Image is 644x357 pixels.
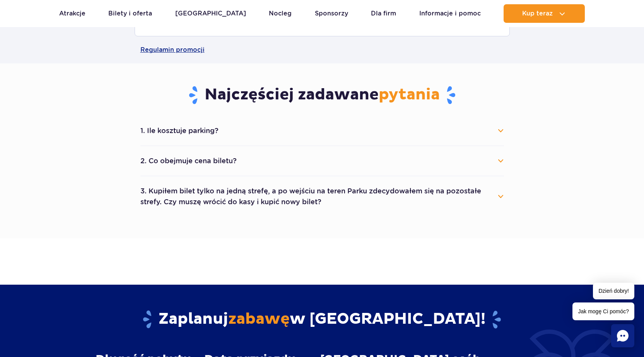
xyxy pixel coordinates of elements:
a: Nocleg [269,4,292,23]
h3: Najczęściej zadawane [140,85,504,105]
button: 1. Ile kosztuje parking? [140,122,504,139]
button: 2. Co obejmuje cena biletu? [140,152,504,169]
a: Atrakcje [59,4,85,23]
div: Chat [611,324,634,347]
a: Regulamin promocji [140,36,504,63]
span: pytania [379,85,440,104]
h2: Zaplanuj w [GEOGRAPHIC_DATA]! [96,309,548,330]
span: Kup teraz [522,10,553,17]
span: Jak mogę Ci pomóc? [572,302,634,320]
a: Dla firm [371,4,396,23]
a: Informacje i pomoc [419,4,481,23]
button: 3. Kupiłem bilet tylko na jedną strefę, a po wejściu na teren Parku zdecydowałem się na pozostałe... [140,183,504,210]
span: zabawę [228,309,290,329]
span: Dzień dobry! [593,283,634,299]
button: Kup teraz [504,4,585,23]
a: Sponsorzy [315,4,348,23]
a: Bilety i oferta [108,4,152,23]
a: [GEOGRAPHIC_DATA] [175,4,246,23]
